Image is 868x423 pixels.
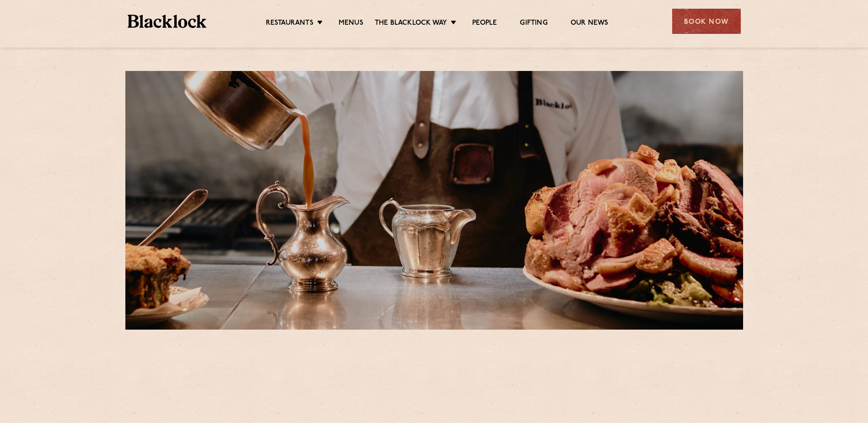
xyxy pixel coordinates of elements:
a: Restaurants [266,19,313,29]
div: Book Now [672,9,741,34]
a: The Blacklock Way [375,19,447,29]
a: Our News [571,19,609,29]
a: People [472,19,497,29]
img: BL_Textured_Logo-footer-cropped.svg [128,15,207,28]
a: Gifting [520,19,547,29]
a: Menus [339,19,363,29]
